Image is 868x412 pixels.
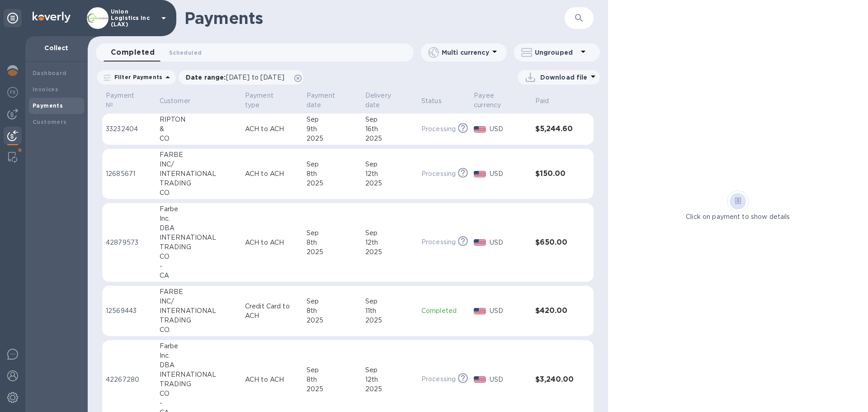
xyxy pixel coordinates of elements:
[365,247,414,257] div: 2025
[307,316,358,325] div: 2025
[535,170,576,178] h3: $150.00
[490,169,528,179] p: USD
[307,238,358,247] div: 8th
[160,389,238,398] div: CO
[535,375,576,384] h3: $3,240.00
[535,307,576,315] h3: $420.00
[365,124,414,134] div: 16th
[33,102,63,109] b: Payments
[160,242,238,252] div: TRADING
[307,228,358,238] div: Sep
[33,86,58,93] b: Invoices
[160,398,238,408] div: -
[160,297,238,306] div: INC/
[160,115,238,124] div: RIPTON
[442,48,489,57] p: Multi currency
[307,179,358,188] div: 2025
[160,370,238,379] div: INTERNATIONAL
[245,375,299,384] p: ACH to ACH
[365,306,414,316] div: 11th
[307,375,358,384] div: 8th
[535,96,561,106] span: Paid
[106,306,152,316] p: 12569443
[160,351,238,360] div: Inc.
[160,379,238,389] div: TRADING
[421,169,456,179] p: Processing
[490,124,528,134] p: USD
[421,374,456,384] p: Processing
[490,375,528,384] p: USD
[160,360,238,370] div: DBA
[33,70,67,76] b: Dashboard
[421,237,456,247] p: Processing
[111,46,155,59] span: Completed
[307,365,358,375] div: Sep
[160,124,238,134] div: &
[33,43,80,52] p: Collect
[160,271,238,280] div: CA
[535,96,549,106] p: Paid
[160,169,238,179] div: INTERNATIONAL
[160,160,238,169] div: INC/
[365,91,402,110] p: Delivery date
[474,91,516,110] p: Payee currency
[245,302,299,321] p: Credit Card to ACH
[307,91,346,110] p: Payment date
[160,204,238,214] div: Farbe
[160,214,238,223] div: Inc.
[474,171,486,177] img: USD
[535,48,578,57] p: Ungrouped
[245,169,299,179] p: ACH to ACH
[160,179,238,188] div: TRADING
[365,228,414,238] div: Sep
[160,341,238,351] div: Farbe
[365,179,414,188] div: 2025
[160,252,238,261] div: CO
[365,160,414,169] div: Sep
[307,115,358,124] div: Sep
[106,375,152,384] p: 42267280
[160,223,238,233] div: DBA
[365,134,414,143] div: 2025
[474,308,486,314] img: USD
[106,91,152,110] span: Payment №
[365,375,414,384] div: 12th
[160,233,238,242] div: INTERNATIONAL
[365,91,414,110] span: Delivery date
[421,306,467,316] p: Completed
[307,160,358,169] div: Sep
[307,306,358,316] div: 8th
[307,297,358,306] div: Sep
[490,238,528,247] p: USD
[160,150,238,160] div: FARBE
[245,124,299,134] p: ACH to ACH
[184,9,565,28] h1: Payments
[111,9,156,28] p: Union Logistics Inc (LAX)
[307,91,358,110] span: Payment date
[365,384,414,394] div: 2025
[169,48,202,57] span: Scheduled
[474,376,486,383] img: USD
[160,96,202,106] span: Customer
[7,87,18,98] img: Foreign exchange
[245,91,288,110] p: Payment type
[4,9,22,27] div: Unpin categories
[33,118,67,125] b: Customers
[307,384,358,394] div: 2025
[535,238,576,247] h3: $650.00
[365,115,414,124] div: Sep
[160,316,238,325] div: TRADING
[421,96,442,106] p: Status
[160,134,238,143] div: CO
[160,261,238,271] div: -
[365,297,414,306] div: Sep
[421,124,456,134] p: Processing
[160,325,238,335] div: CO.
[686,212,790,222] p: Click on payment to show details
[474,91,528,110] span: Payee currency
[186,73,289,82] p: Date range :
[160,287,238,297] div: FARBE
[160,96,190,106] p: Customer
[365,238,414,247] div: 12th
[474,126,486,133] img: USD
